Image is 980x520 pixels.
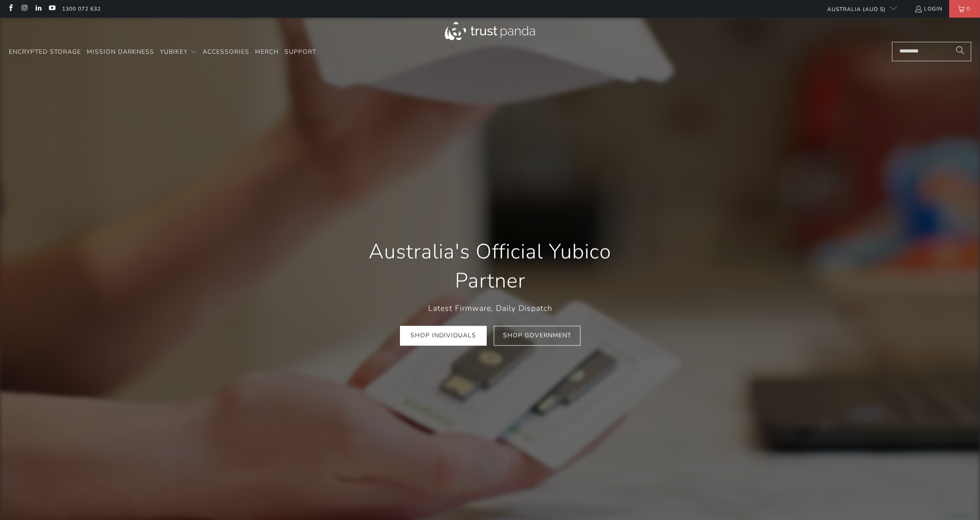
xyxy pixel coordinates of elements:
a: Support [285,42,316,63]
input: Search... [892,42,971,61]
a: 1300 072 632 [62,4,101,14]
a: Mission Darkness [87,42,154,63]
span: Accessories [203,48,249,56]
img: Trust Panda Australia [445,22,535,40]
a: Login [914,4,943,14]
summary: YubiKey [160,42,197,63]
iframe: Button to launch messaging window [945,485,973,513]
span: Merch [255,48,279,56]
span: YubiKey [160,48,188,56]
a: Trust Panda Australia on Instagram [20,5,28,12]
button: Search [949,42,971,61]
a: Accessories [203,42,249,63]
nav: Translation missing: en.navigation.header.main_nav [9,42,316,63]
p: Latest Firmware, Daily Dispatch [345,302,636,315]
h1: Australia's Official Yubico Partner [345,238,636,296]
span: Encrypted Storage [9,48,81,56]
span: Support [285,48,316,56]
span: Mission Darkness [87,48,154,56]
a: Shop Individuals [400,326,487,345]
a: Merch [255,42,279,63]
a: Encrypted Storage [9,42,81,63]
a: Trust Panda Australia on LinkedIn [34,5,42,12]
a: Trust Panda Australia on Facebook [7,5,14,12]
a: Trust Panda Australia on YouTube [48,5,55,12]
a: Shop Government [494,326,581,345]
